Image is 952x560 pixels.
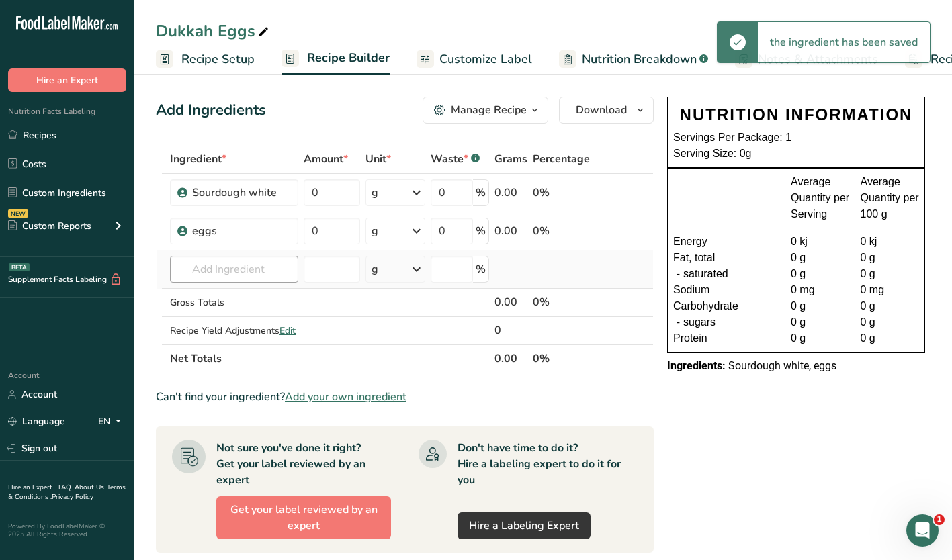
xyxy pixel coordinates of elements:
div: EN [98,414,126,430]
a: Customize Label [417,44,532,75]
button: Get your label reviewed by an expert [216,496,391,539]
button: Download [559,97,654,124]
div: BETA [9,263,30,271]
span: Sourdough white, eggs [728,359,836,372]
a: Language [8,410,65,433]
button: Hire an Expert [8,68,126,92]
span: Percentage [533,151,590,167]
div: Not sure you've done it right? Get your label reviewed by an expert [216,440,391,488]
div: - [673,314,683,330]
span: Nutrition Breakdown [582,50,697,68]
div: Recipe Yield Adjustments [170,324,298,338]
a: Hire a Labeling Expert [458,512,591,539]
span: Protein [673,330,707,346]
th: Net Totals [167,344,492,372]
div: 0 kj [791,234,850,250]
span: Ingredient [170,151,226,167]
div: NEW [8,209,28,218]
div: Dukkah Eggs [156,19,271,43]
span: Unit [365,151,391,167]
div: 0.00 [494,294,527,310]
div: - [673,266,683,282]
div: 0.00 [494,223,527,239]
a: Terms & Conditions . [8,483,126,502]
button: Manage Recipe [423,97,548,124]
div: 0 g [791,266,850,282]
div: g [372,223,378,239]
div: Powered By FoodLabelMaker © 2025 All Rights Reserved [8,522,126,539]
a: About Us . [75,483,107,492]
input: Add Ingredient [170,256,298,283]
span: Ingredients: [667,359,726,372]
span: saturated [683,266,728,282]
div: 0 g [861,266,920,282]
div: Can't find your ingredient? [156,389,654,405]
div: 0.00 [494,185,527,201]
div: 0 g [861,330,920,346]
div: Gross Totals [170,295,298,310]
div: 0% [533,223,590,239]
span: Recipe Builder [307,49,390,67]
th: 0% [530,344,593,372]
span: Add your own ingredient [285,389,406,405]
div: Servings Per Package: 1 [673,130,919,146]
div: 0 g [791,250,850,266]
div: 0 g [861,298,920,314]
span: Carbohydrate [673,298,738,314]
a: FAQ . [58,483,75,492]
a: Hire an Expert . [8,483,56,492]
span: Edit [279,324,296,337]
div: Manage Recipe [451,102,527,118]
iframe: Intercom live chat [906,514,939,547]
span: Amount [304,151,348,167]
div: 0 g [861,314,920,330]
div: 0 kj [861,234,920,250]
div: 0 g [791,298,850,314]
span: Download [576,102,627,118]
div: Sourdough white [192,185,290,201]
span: Fat, total [673,250,715,266]
div: Add Ingredients [156,99,266,122]
div: 0% [533,185,590,201]
span: Sodium [673,282,709,298]
div: 0 mg [861,282,920,298]
a: Recipe Builder [282,43,390,75]
a: Nutrition Breakdown [559,44,708,75]
span: Get your label reviewed by an expert [228,502,380,534]
div: eggs [192,223,290,239]
div: Average Quantity per 100 g [861,174,920,222]
span: 1 [934,514,945,525]
div: g [372,185,378,201]
div: Waste [431,151,480,167]
th: 0.00 [492,344,530,372]
div: g [372,261,378,277]
div: Custom Reports [8,219,91,233]
span: sugars [683,314,716,330]
span: Energy [673,234,707,250]
div: Average Quantity per Serving [791,174,850,222]
a: Recipe Setup [156,44,255,75]
div: the ingredient has been saved [758,22,930,62]
div: 0 g [861,250,920,266]
div: 0 mg [791,282,850,298]
span: Customize Label [439,50,532,68]
a: Privacy Policy [52,492,93,502]
div: 0% [533,294,590,310]
div: 0 [494,322,527,338]
div: 0 g [791,330,850,346]
div: Serving Size: 0g [673,146,919,162]
span: Recipe Setup [181,50,255,68]
div: NUTRITION INFORMATION [673,103,919,127]
span: Grams [494,151,527,167]
div: 0 g [791,314,850,330]
div: Don't have time to do it? Hire a labeling expert to do it for you [458,440,638,488]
